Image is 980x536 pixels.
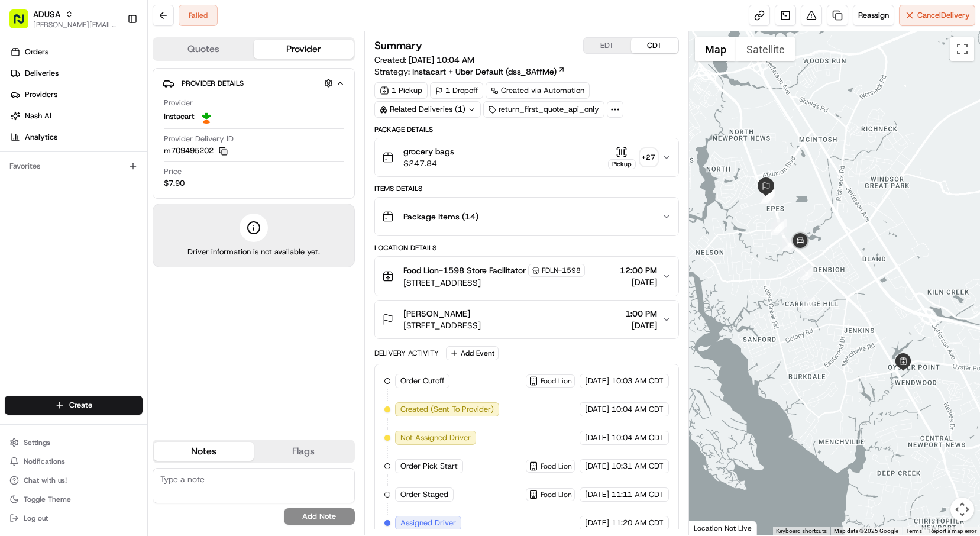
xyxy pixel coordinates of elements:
[917,10,970,21] span: Cancel Delivery
[858,10,889,21] span: Reassign
[612,376,664,386] span: 10:03 AM CDT
[164,146,228,156] button: m709495202
[374,184,679,193] div: Items Details
[5,453,143,470] button: Notifications
[585,518,609,528] span: [DATE]
[403,157,454,169] span: $247.84
[736,37,795,61] button: Show satellite imagery
[5,491,143,508] button: Toggle Theme
[12,12,35,35] img: Nash
[612,404,664,415] span: 10:04 AM CDT
[163,73,345,93] button: Provider Details
[5,434,143,451] button: Settings
[620,276,657,288] span: [DATE]
[771,222,784,235] div: 6
[625,319,657,331] span: [DATE]
[853,5,894,26] button: Reassign
[5,43,147,62] a: Orders
[374,66,565,78] div: Strategy:
[254,40,354,59] button: Provider
[374,82,428,99] div: 1 Pickup
[24,457,65,466] span: Notifications
[802,297,815,310] div: 1
[899,5,975,26] button: CancelDelivery
[584,38,631,53] button: EDT
[375,198,678,235] button: Package Items (14)
[929,528,976,534] a: Report a map error
[761,190,774,204] div: 4
[905,528,922,534] a: Terms (opens in new tab)
[33,8,60,20] span: ADUSA
[689,521,757,535] div: Location Not Live
[400,432,471,443] span: Not Assigned Driver
[118,201,143,209] span: Pylon
[692,520,731,535] img: Google
[641,149,657,166] div: + 27
[33,20,118,30] button: [PERSON_NAME][EMAIL_ADDRESS][PERSON_NAME][DOMAIN_NAME]
[25,68,59,79] span: Deliveries
[776,527,827,535] button: Keyboard shortcuts
[187,247,320,257] span: Driver information is not available yet.
[164,134,234,144] span: Provider Delivery ID
[24,476,67,485] span: Chat with us!
[612,461,664,472] span: 10:31 AM CDT
[403,264,526,276] span: Food Lion-1598 Store Facilitator
[400,518,456,528] span: Assigned Driver
[5,472,143,489] button: Chat with us!
[612,432,664,443] span: 10:04 AM CDT
[375,257,678,296] button: Food Lion-1598 Store FacilitatorFDLN-1598[STREET_ADDRESS]12:00 PM[DATE]
[199,109,214,124] img: profile_instacart_ahold_partner.png
[774,219,787,233] div: 3
[25,111,51,121] span: Nash AI
[5,64,147,83] a: Deliveries
[486,82,590,99] div: Created via Automation
[100,173,109,182] div: 💻
[69,400,92,411] span: Create
[585,404,609,415] span: [DATE]
[24,495,71,504] span: Toggle Theme
[164,178,185,189] span: $7.90
[375,301,678,338] button: [PERSON_NAME][STREET_ADDRESS]1:00 PM[DATE]
[608,159,636,169] div: Pickup
[950,37,974,61] button: Toggle fullscreen view
[800,267,813,280] div: 2
[40,113,194,125] div: Start new chat
[446,346,499,360] button: Add Event
[612,489,664,500] span: 11:11 AM CDT
[24,438,50,447] span: Settings
[400,404,494,415] span: Created (Sent To Provider)
[950,498,974,521] button: Map camera controls
[374,54,474,66] span: Created:
[182,79,244,88] span: Provider Details
[585,489,609,500] span: [DATE]
[25,47,48,57] span: Orders
[695,37,736,61] button: Show street map
[620,264,657,276] span: 12:00 PM
[5,5,122,33] button: ADUSA[PERSON_NAME][EMAIL_ADDRESS][PERSON_NAME][DOMAIN_NAME]
[403,308,470,319] span: [PERSON_NAME]
[541,376,572,386] span: Food Lion
[374,101,481,118] div: Related Deliveries (1)
[154,442,254,461] button: Notes
[612,518,664,528] span: 11:20 AM CDT
[403,319,481,331] span: [STREET_ADDRESS]
[782,238,795,251] div: 7
[608,146,636,169] button: Pickup
[585,432,609,443] span: [DATE]
[24,172,90,183] span: Knowledge Base
[430,82,483,99] div: 1 Dropoff
[40,125,150,134] div: We're available if you need us!
[412,66,557,78] span: Instacart + Uber Default (dss_8AffMe)
[5,510,143,527] button: Log out
[374,243,679,253] div: Location Details
[400,376,444,386] span: Order Cutoff
[834,528,898,534] span: Map data ©2025 Google
[542,266,581,275] span: FDLN-1598
[12,173,21,182] div: 📗
[400,489,448,500] span: Order Staged
[375,138,678,176] button: grocery bags$247.84Pickup+27
[201,117,215,131] button: Start new chat
[83,200,143,209] a: Powered byPylon
[403,211,478,222] span: Package Items ( 14 )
